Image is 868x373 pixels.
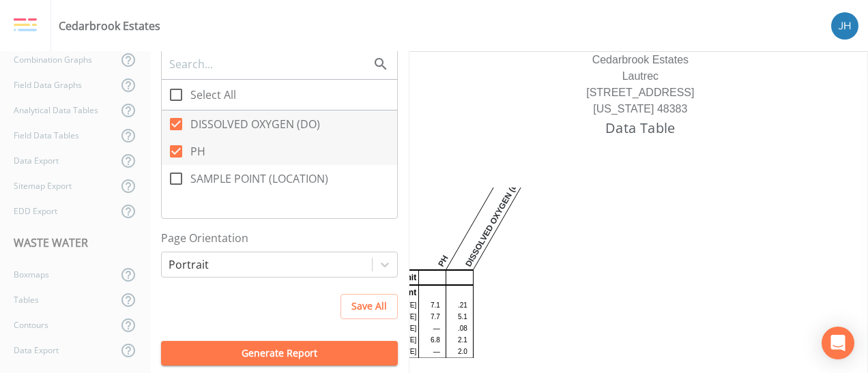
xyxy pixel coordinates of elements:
td: 5.1 [446,311,468,323]
span: SAMPLE POINT (LOCATION) [190,170,328,187]
button: Generate Report [161,341,398,366]
td: 2.0 [446,346,468,358]
button: Save All [341,294,398,319]
span: DISSOLVED OXYGEN (DO) [190,116,320,132]
td: 2.1 [446,334,468,346]
td: 6.8 [419,334,441,346]
span: Select All [190,87,236,103]
span: PH [190,143,205,160]
label: Page Orientation [161,230,398,246]
img: logo [14,18,37,33]
span: DISSOLVED OXYGEN (DO) [465,182,518,268]
td: — [419,346,441,358]
div: Cedarbrook Estates [59,18,160,34]
td: 7.7 [419,311,441,323]
img: 84dca5caa6e2e8dac459fb12ff18e533 [831,12,858,40]
input: Search... [168,55,373,73]
td: .08 [446,323,468,334]
div: Open Intercom Messenger [822,327,854,359]
td: — [419,323,441,334]
td: .21 [446,299,468,311]
td: 7.1 [419,299,441,311]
